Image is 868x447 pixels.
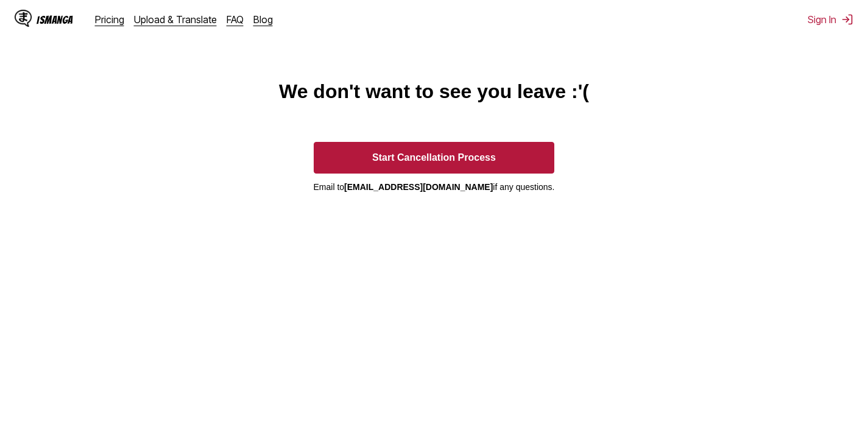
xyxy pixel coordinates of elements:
b: [EMAIL_ADDRESS][DOMAIN_NAME] [344,182,493,192]
img: Sign out [841,13,853,26]
a: IsManga LogoIsManga [15,10,95,29]
button: Start Cancellation Process [314,142,555,174]
a: Pricing [95,13,124,26]
button: Sign In [808,13,853,26]
img: IsManga Logo [15,10,32,27]
p: Email to if any questions. [314,182,555,192]
a: Upload & Translate [134,13,217,26]
h1: We don't want to see you leave :'( [279,80,589,103]
div: IsManga [37,14,73,26]
a: FAQ [227,13,244,26]
a: Blog [253,13,273,26]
